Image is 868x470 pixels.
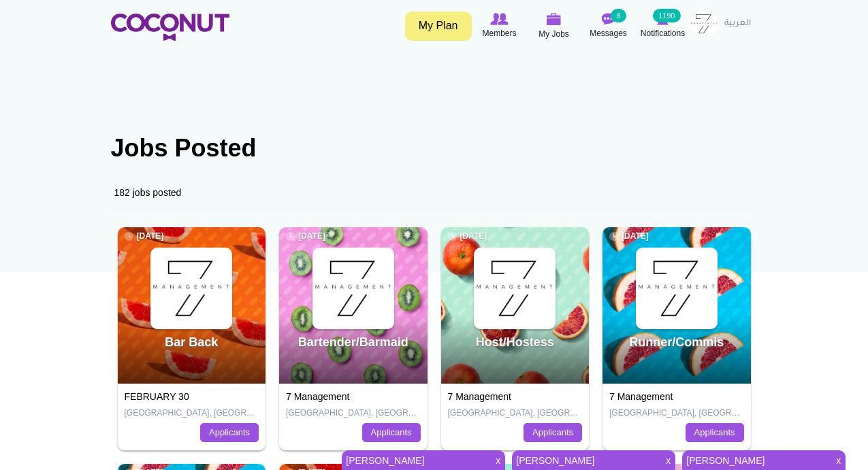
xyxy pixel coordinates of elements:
a: Host/Hostess [476,335,554,349]
a: 7 Management [448,391,511,402]
span: Members [482,27,516,40]
div: 182 jobs posted [111,175,758,210]
a: Applicants [362,423,421,442]
a: Messages Messages 8 [581,10,636,41]
a: My Plan [405,12,472,41]
p: [GEOGRAPHIC_DATA], [GEOGRAPHIC_DATA] [286,407,421,419]
span: x [831,451,846,470]
a: Bar Back [165,335,218,349]
p: [GEOGRAPHIC_DATA], [GEOGRAPHIC_DATA] [125,407,259,419]
a: العربية [718,10,758,37]
a: Bartender/Barmaid [298,335,408,349]
a: Applicants [524,423,582,442]
a: Notifications Notifications 1190 [636,10,690,41]
a: Applicants [200,423,259,442]
a: My Jobs My Jobs [527,10,581,42]
a: Applicants [686,423,744,442]
small: 1190 [653,9,680,22]
img: 7 Management Dubai [152,249,231,328]
span: [DATE] [448,231,487,242]
a: Runner/Commis [629,335,724,349]
img: 7 Management Dubai [314,249,393,328]
img: 7 Management Dubai [475,249,554,328]
a: 7 Management [286,391,349,402]
a: 7 Management [609,391,673,402]
span: [DATE] [609,231,649,242]
small: 8 [611,9,626,22]
a: [PERSON_NAME] [682,451,828,470]
a: [PERSON_NAME] [342,451,487,470]
span: x [491,451,505,470]
p: [GEOGRAPHIC_DATA], [GEOGRAPHIC_DATA] [448,407,583,419]
a: [PERSON_NAME] [512,451,658,470]
span: [DATE] [125,231,164,242]
a: FEBRUARY 30 [125,391,189,402]
img: My Jobs [547,13,562,25]
span: Notifications [641,27,685,40]
img: 7 Management Dubai [637,249,716,328]
p: [GEOGRAPHIC_DATA], [GEOGRAPHIC_DATA] [609,407,744,419]
span: My Jobs [539,27,569,41]
h1: Jobs Posted [111,135,758,162]
img: Messages [602,13,615,25]
span: [DATE] [286,231,325,242]
span: Messages [590,27,627,40]
a: Browse Members Members [472,10,527,41]
span: x [661,451,675,470]
img: Home [111,14,229,41]
img: Browse Members [490,13,508,25]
